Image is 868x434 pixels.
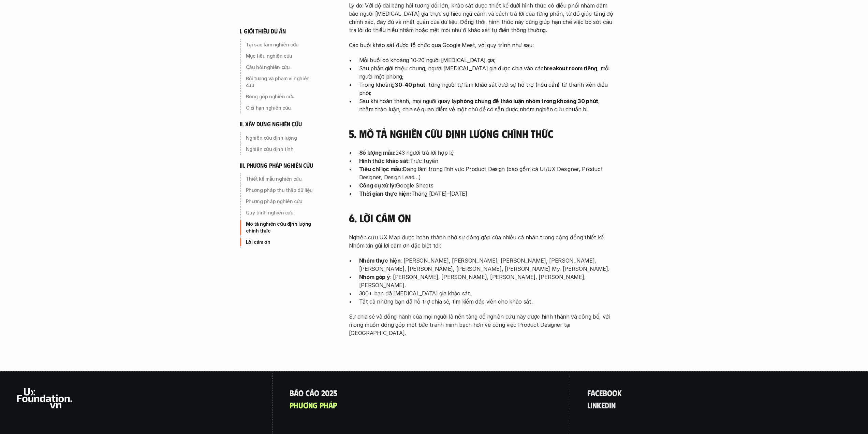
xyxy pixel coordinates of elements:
span: e [599,388,603,397]
span: p [333,401,337,409]
a: Đối tượng và phạm vi nghiên cứu [240,73,322,91]
span: i [609,401,611,409]
strong: 30–40 phút [395,81,425,88]
p: Câu hỏi nghiên cứu [246,64,319,71]
a: Phương pháp thu thập dữ liệu [240,185,322,196]
span: k [597,401,601,409]
span: h [324,401,328,409]
span: o [298,388,304,397]
span: 5 [333,388,337,397]
span: á [328,401,333,409]
a: Đóng góp nghiên cứu [240,91,322,102]
a: Thiết kế mẫu nghiên cứu [240,173,322,184]
p: Sau phần giới thiệu chung, người [MEDICAL_DATA] gia được chia vào các , mỗi người một phòng; [359,64,615,81]
h4: 6. Lời cám ơn [349,211,615,224]
span: f [587,388,591,397]
span: á [294,388,298,397]
strong: Nhóm góp ý [359,274,390,280]
a: facebook [587,388,622,397]
strong: Tiêu chí lọc mẫu: [359,166,403,172]
p: Đối tượng và phạm vi nghiên cứu [246,75,319,89]
p: Nghiên cứu định lượng [246,135,319,141]
p: Nghiên cứu định tính [246,146,319,153]
span: l [587,401,590,409]
h4: 5. Mô tả nghiên cứu định lượng chính thức [349,127,615,140]
p: Tất cả những bạn đã hỗ trợ chia sẻ, tìm kiếm đáp viên cho khảo sát. [359,297,615,306]
h6: iii. phương pháp nghiên cứu [240,162,313,169]
p: Trong khoảng , từng người tự làm khảo sát dưới sự hỗ trợ (nếu cần) từ thành viên điều phối; [359,81,615,97]
p: Lý do: Với độ dài bảng hỏi tương đối lớn, khảo sát được thiết kế dưới hình thức có điều phối nhằm... [349,1,615,34]
p: Đang làm trong lĩnh vực Product Design (bao gồm cả UI/UX Designer, Product Designer, Design Lead…) [359,165,615,181]
span: n [592,401,597,409]
p: Mỗi buổi có khoảng 10-20 người [MEDICAL_DATA] gia; [359,56,615,64]
p: Google Sheets [359,181,615,190]
strong: Nhóm thực hiện [359,257,401,264]
p: Tháng [DATE]–[DATE] [359,190,615,198]
a: Giới hạn nghiên cứu [240,102,322,113]
p: Các buổi khảo sát được tổ chức qua Google Meet, với quy trình như sau: [349,41,615,49]
a: Tại sao làm nghiên cứu [240,39,322,50]
h6: i. giới thiệu dự án [240,27,286,35]
strong: Công cụ xử lý: [359,182,396,189]
p: Giới hạn nghiên cứu [246,104,319,111]
span: i [590,401,592,409]
span: b [603,388,607,397]
strong: breakout room riêng [544,65,597,72]
p: 300+ bạn đã [MEDICAL_DATA] gia khảo sát. [359,289,615,297]
span: ơ [303,401,308,409]
p: Mô tả nghiên cứu định lượng chính thức [246,221,319,234]
p: Lời cảm ơn [246,239,319,246]
span: n [611,401,616,409]
span: o [612,388,617,397]
h6: ii. xây dựng nghiên cứu [240,120,302,128]
span: B [290,388,294,397]
p: Quy trình nghiên cứu [246,209,319,216]
a: Mục tiêu nghiên cứu [240,51,322,61]
a: Mô tả nghiên cứu định lượng chính thức [240,219,322,236]
strong: Số lượng mẫu: [359,149,396,156]
span: k [617,388,622,397]
a: Phương pháp nghiên cứu [240,196,322,207]
a: phươngpháp [290,401,337,409]
p: 243 người trả lời hợp lệ [359,149,615,157]
a: Lời cảm ơn [240,237,322,248]
p: Đóng góp nghiên cứu [246,93,319,100]
span: p [290,401,294,409]
p: Trực tuyến [359,157,615,165]
span: o [607,388,612,397]
strong: phòng chung để thảo luận nhóm trong khoảng 30 phút [457,98,598,104]
span: á [310,388,314,397]
span: ư [298,401,303,409]
span: e [601,401,605,409]
p: Phương pháp thu thập dữ liệu [246,187,319,194]
a: Câu hỏi nghiên cứu [240,62,322,73]
span: o [314,388,319,397]
a: linkedin [587,401,616,409]
p: Thiết kế mẫu nghiên cứu [246,176,319,182]
strong: Thời gian thực hiện: [359,190,411,197]
span: 0 [325,388,329,397]
p: Sự chia sẻ và đồng hành của mọi người là nền tảng để nghiên cứu này được hình thành và công bố, v... [349,312,615,337]
span: n [308,401,313,409]
a: Quy trình nghiên cứu [240,207,322,218]
span: 2 [321,388,325,397]
p: : [PERSON_NAME], [PERSON_NAME], [PERSON_NAME], [PERSON_NAME], [PERSON_NAME]. [359,273,615,289]
p: Mục tiêu nghiên cứu [246,53,319,59]
span: g [313,401,318,409]
strong: Hình thức khảo sát: [359,157,410,164]
a: Nghiên cứu định tính [240,144,322,155]
span: h [294,401,298,409]
span: a [591,388,595,397]
span: c [306,388,310,397]
p: Sau khi hoàn thành, mọi người quay lại , nhằm thảo luận, chia sẻ quan điểm về một chủ đề có sẵn đ... [359,97,615,113]
span: d [605,401,609,409]
a: Báocáo2025 [290,388,337,397]
p: Nghiên cứu UX Map được hoàn thành nhờ sự đóng góp của nhiều cá nhân trong cộng đồng thiết kế. Nhó... [349,233,615,250]
a: Nghiên cứu định lượng [240,132,322,143]
span: p [320,401,324,409]
p: Tại sao làm nghiên cứu [246,41,319,48]
p: Phương pháp nghiên cứu [246,198,319,205]
p: : [PERSON_NAME], [PERSON_NAME], [PERSON_NAME], [PERSON_NAME], [PERSON_NAME], [PERSON_NAME], [PERS... [359,256,615,273]
span: 2 [329,388,333,397]
span: c [595,388,599,397]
